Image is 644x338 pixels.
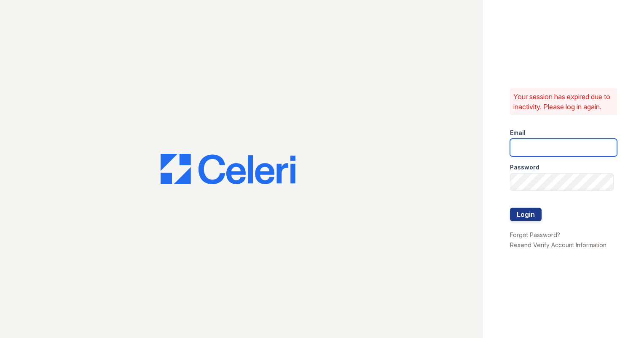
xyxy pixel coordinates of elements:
p: Your session has expired due to inactivity. Please log in again. [513,92,614,112]
button: Login [510,208,542,221]
a: Resend Verify Account Information [510,241,606,248]
a: Forgot Password? [510,231,560,238]
label: Password [510,163,539,172]
img: CE_Logo_Blue-a8612792a0a2168367f1c8372b55b34899dd931a85d93a1a3d3e32e68fde9ad4.png [161,154,295,184]
label: Email [510,129,526,137]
